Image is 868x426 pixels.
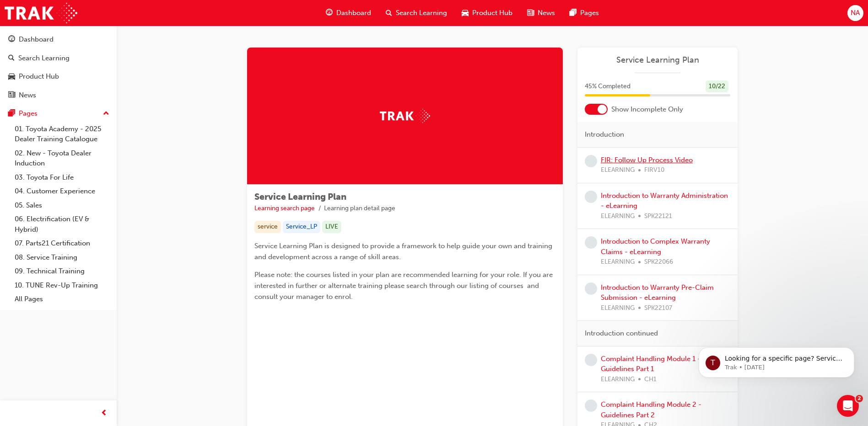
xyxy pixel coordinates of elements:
[585,236,597,249] span: learningRecordVerb_NONE-icon
[254,192,346,202] span: Service Learning Plan
[254,242,554,261] span: Service Learning Plan is designed to provide a framework to help guide your own and training and ...
[580,8,599,18] span: Pages
[254,271,555,301] span: Please note: the courses listed in your plan are recommended learning for your role. If you are i...
[254,221,281,233] div: service
[254,204,315,212] a: Learning search page
[472,8,512,18] span: Product Hub
[4,68,113,85] a: Product Hub
[585,81,631,92] span: 45 % Completed
[11,184,113,198] a: 04. Customer Experience
[11,170,113,185] a: 03. Toyota For Life
[527,7,534,19] span: news-icon
[585,354,597,366] span: learningRecordVerb_NONE-icon
[601,355,701,373] a: Complaint Handling Module 1 - Guidelines Part 1
[40,65,157,81] span: Looking for a specific page? Service, Service Advisor
[585,155,597,167] span: learningRecordVerb_NONE-icon
[11,122,113,146] a: 01. Toyota Academy - 2025 Dealer Training Catalogue
[5,3,77,23] img: Trak
[11,146,113,170] a: 02. New - Toyota Dealer Induction
[8,110,15,118] span: pages-icon
[585,129,624,140] span: Introduction
[585,191,597,203] span: learningRecordVerb_NONE-icon
[685,290,868,392] iframe: Intercom notifications message
[520,4,562,22] a: news-iconNews
[4,105,113,122] button: Pages
[585,55,730,65] a: Service Learning Plan
[611,104,683,115] span: Show Incomplete Only
[103,108,109,120] span: up-icon
[851,8,860,18] span: NA
[538,8,555,18] span: News
[19,34,54,45] div: Dashboard
[19,90,36,101] div: News
[324,203,395,214] li: Learning plan detail page
[11,278,113,293] a: 10. TUNE Rev-Up Training
[8,54,15,63] span: search-icon
[4,87,113,104] a: News
[11,212,113,236] a: 06. Electrification (EV & Hybrid)
[336,8,371,18] span: Dashboard
[326,7,333,19] span: guage-icon
[601,211,635,222] span: ELEARNING
[378,4,454,22] a: search-iconSearch Learning
[283,221,320,233] div: Service_LP
[4,29,113,105] button: DashboardSearch LearningProduct HubNews
[19,108,38,119] div: Pages
[8,91,15,100] span: news-icon
[380,109,430,123] img: Trak
[14,58,169,88] div: message notification from Trak, 1w ago. Looking for a specific page? Service, Service Advisor
[18,53,70,64] div: Search Learning
[644,257,673,267] span: SPK22066
[601,374,635,385] span: ELEARNING
[462,7,469,19] span: car-icon
[318,4,378,22] a: guage-iconDashboard
[4,50,113,67] a: Search Learning
[396,8,447,18] span: Search Learning
[601,400,701,419] a: Complaint Handling Module 2 - Guidelines Part 2
[11,198,113,213] a: 05. Sales
[601,156,693,164] a: FIR: Follow Up Process Video
[847,5,863,21] button: NA
[8,36,15,44] span: guage-icon
[601,237,710,256] a: Introduction to Complex Warranty Claims - eLearning
[601,192,728,210] a: Introduction to Warranty Administration - eLearning
[562,4,606,22] a: pages-iconPages
[21,66,35,80] div: Profile image for Trak
[585,399,597,412] span: learningRecordVerb_NONE-icon
[19,71,59,82] div: Product Hub
[706,80,728,93] div: 10 / 22
[601,303,635,314] span: ELEARNING
[601,165,635,176] span: ELEARNING
[601,283,714,302] a: Introduction to Warranty Pre-Claim Submission - eLearning
[644,303,672,314] span: SPK22107
[837,395,859,417] iframe: Intercom live chat
[644,374,657,385] span: CH1
[11,292,113,306] a: All Pages
[11,236,113,250] a: 07. Parts21 Certification
[40,74,158,82] p: Message from Trak, sent 1w ago
[8,73,15,81] span: car-icon
[601,257,635,267] span: ELEARNING
[11,250,113,265] a: 08. Service Training
[454,4,520,22] a: car-iconProduct Hub
[644,165,664,176] span: FIRV10
[856,395,863,402] span: 2
[585,328,658,339] span: Introduction continued
[11,264,113,278] a: 09. Technical Training
[644,211,672,222] span: SPK22121
[585,282,597,295] span: learningRecordVerb_NONE-icon
[322,221,341,233] div: LIVE
[386,7,392,19] span: search-icon
[570,7,577,19] span: pages-icon
[101,408,108,419] span: prev-icon
[4,31,113,48] a: Dashboard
